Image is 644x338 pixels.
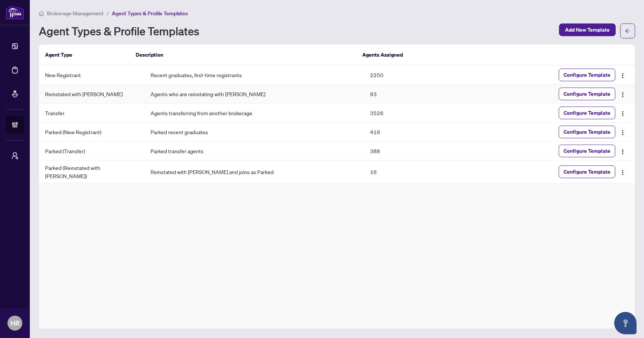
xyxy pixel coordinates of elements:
[39,11,44,16] span: home
[620,170,626,176] img: Logo
[620,130,626,136] img: Logo
[6,6,24,19] img: logo
[559,145,615,157] button: Configure Template
[617,126,629,138] button: Logo
[559,165,615,178] button: Configure Template
[39,161,145,183] td: Parked (Reinstated with [PERSON_NAME])
[107,9,109,18] li: /
[364,123,474,142] td: 416
[559,23,616,36] button: Add New Template
[563,166,610,178] span: Configure Template
[620,92,626,98] img: Logo
[145,85,364,104] td: Agents who are reinstating with [PERSON_NAME]
[145,142,364,161] td: Parked transfer agents
[145,66,364,85] td: Recent graduates, first-time registrants
[617,107,629,119] button: Logo
[39,123,145,142] td: Parked (New Registrant)
[620,149,626,155] img: Logo
[11,152,19,159] span: user-switch
[617,69,629,81] button: Logo
[563,69,610,81] span: Configure Template
[563,126,610,138] span: Configure Template
[47,10,104,17] span: Brokerage Management
[614,312,637,334] button: Open asap
[356,45,470,66] th: Agents Assigned
[10,318,20,328] span: HR
[364,161,474,183] td: 16
[145,161,364,183] td: Reinstated with [PERSON_NAME] and joins as Parked
[145,123,364,142] td: Parked recent graduates
[563,107,610,119] span: Configure Template
[559,69,615,81] button: Configure Template
[563,88,610,100] span: Configure Template
[39,66,145,85] td: New Registrant
[559,126,615,138] button: Configure Template
[620,111,626,117] img: Logo
[112,10,188,17] span: Agent Types & Profile Templates
[559,107,615,119] button: Configure Template
[617,166,629,178] button: Logo
[39,85,145,104] td: Reinstated with [PERSON_NAME]
[559,88,615,100] button: Configure Template
[364,104,474,123] td: 3526
[39,142,145,161] td: Parked (Transfer)
[617,145,629,157] button: Logo
[130,45,356,66] th: Description
[563,145,610,157] span: Configure Template
[565,24,610,36] span: Add New Template
[617,88,629,100] button: Logo
[364,85,474,104] td: 93
[364,142,474,161] td: 388
[145,104,364,123] td: Agents transferring from another brokerage
[364,66,474,85] td: 2250
[39,104,145,123] td: Transfer
[39,25,199,37] h1: Agent Types & Profile Templates
[39,45,130,66] th: Agent Type
[620,73,626,79] img: Logo
[625,28,630,34] span: arrow-left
